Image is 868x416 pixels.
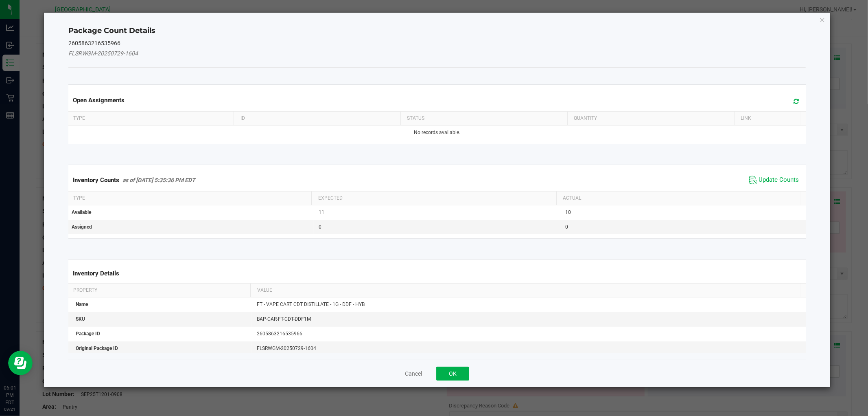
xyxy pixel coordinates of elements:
[759,176,799,184] span: Update Counts
[820,15,825,24] button: Close
[257,302,365,307] span: FT - VAPE CART CDT DISTILLATE - 1G - DDF - HYB
[407,115,424,121] span: Status
[73,176,119,184] span: Inventory Counts
[257,316,311,322] span: BAP-CAR-FT-CDT-DDF1M
[73,287,97,293] span: Property
[319,209,324,215] span: 11
[73,195,85,201] span: Type
[73,115,85,121] span: Type
[257,331,302,337] span: 2605863216535966
[67,125,807,140] td: No records available.
[563,195,581,201] span: Actual
[72,224,92,230] span: Assigned
[76,316,85,322] span: SKU
[318,195,343,201] span: Expected
[741,115,751,121] span: Link
[565,224,568,230] span: 0
[574,115,597,121] span: Quantity
[68,26,805,36] h4: Package Count Details
[76,331,100,337] span: Package ID
[68,51,805,57] h5: FLSRWGM-20250729-1604
[68,40,805,46] h5: 2605863216535966
[319,224,321,230] span: 0
[122,177,195,183] span: as of [DATE] 5:35:36 PM EDT
[241,115,245,121] span: ID
[73,97,125,104] span: Open Assignments
[436,367,469,381] button: OK
[72,209,91,215] span: Available
[257,287,272,293] span: Value
[257,346,316,351] span: FLSRWGM-20250729-1604
[565,209,571,215] span: 10
[76,302,88,307] span: Name
[405,370,422,378] button: Cancel
[8,351,33,375] iframe: Resource center
[73,270,119,277] span: Inventory Details
[76,346,118,351] span: Original Package ID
